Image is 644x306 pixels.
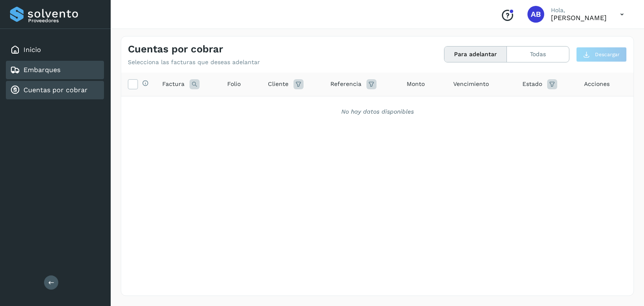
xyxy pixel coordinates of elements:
[522,80,542,88] span: Estado
[6,81,104,99] div: Cuentas por cobrar
[595,51,620,58] span: Descargar
[23,86,88,94] a: Cuentas por cobrar
[407,80,425,88] span: Monto
[128,59,260,66] p: Selecciona las facturas que deseas adelantar
[162,80,184,88] span: Factura
[268,80,288,88] span: Cliente
[28,18,101,23] p: Proveedores
[132,107,623,116] div: No hay datos disponibles
[576,47,627,62] button: Descargar
[551,7,607,14] p: Hola,
[128,43,223,55] h4: Cuentas por cobrar
[453,80,489,88] span: Vencimiento
[6,61,104,79] div: Embarques
[6,41,104,59] div: Inicio
[330,80,361,88] span: Referencia
[23,66,60,74] a: Embarques
[23,46,41,54] a: Inicio
[551,14,607,22] p: Armando Benjamin Mercado González
[507,47,569,62] button: Todas
[444,47,507,62] button: Para adelantar
[584,80,610,88] span: Acciones
[227,80,241,88] span: Folio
